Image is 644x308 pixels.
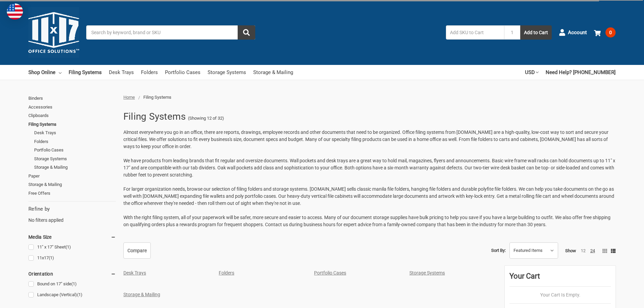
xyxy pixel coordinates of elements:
a: Portfolio Cases [165,65,200,80]
a: 0 [594,24,616,41]
a: Paper [28,172,116,181]
a: 11x17 [28,254,116,263]
a: Filing Systems [28,120,116,129]
input: Add SKU to Cart [446,25,504,40]
label: Sort By: [491,245,506,256]
a: Storage Systems [208,65,246,80]
span: (1) [77,292,82,297]
p: With the right filing system, all of your paperwork will be safer, more secure and easier to acce... [123,214,616,228]
a: USD [525,65,539,80]
a: Desk Trays [109,65,134,80]
a: 12 [581,248,586,253]
a: Binders [28,94,116,103]
a: Folders [141,65,158,80]
span: (Showing 12 of 32) [188,115,224,122]
a: Bound on 17" side [28,280,116,289]
input: Search by keyword, brand or SKU [86,25,255,40]
a: Storage & Mailing [34,163,116,172]
h1: Filing Systems [123,108,186,125]
a: Storage Systems [34,155,116,163]
span: Filing Systems [143,95,171,100]
p: Your Cart Is Empty. [509,291,611,299]
h5: Refine by [28,205,116,213]
span: (1) [66,244,71,250]
a: Storage & Mailing [28,180,116,189]
button: Add to Cart [520,25,552,40]
iframe: Google Customer Reviews [588,290,644,308]
a: Accessories [28,103,116,112]
a: Need Help? [PHONE_NUMBER] [546,65,616,80]
a: Portfolio Cases [34,146,116,155]
a: Clipboards [28,111,116,120]
a: Storage & Mailing [253,65,293,80]
a: Storage Systems [409,270,445,276]
img: 11x17.com [28,7,79,58]
a: Shop Online [28,65,62,80]
a: Filing Systems [69,65,102,80]
span: Show [565,248,576,253]
div: No filters applied [28,205,116,223]
a: Compare [123,242,151,259]
a: Folders [34,137,116,146]
p: For larger organization needs, browse our selection of filing folders and storage systems. [DOMAI... [123,186,616,207]
a: 24 [590,248,595,253]
a: Portfolio Cases [314,270,346,276]
a: Storage & Mailing [123,292,160,297]
a: 11" x 17" Sheet [28,243,116,252]
span: Account [568,29,587,37]
a: Landscape (Vertical) [28,290,116,300]
div: Your Cart [509,270,611,287]
a: Desk Trays [123,270,146,276]
span: (1) [49,255,54,260]
span: (1) [71,281,77,286]
a: Folders [219,270,234,276]
h5: Orientation [28,270,116,278]
span: 0 [605,27,616,38]
img: duty and tax information for United States [7,3,23,20]
a: Home [123,95,135,100]
a: Desk Trays [34,128,116,137]
h5: Media Size [28,233,116,241]
p: Almost everywhere you go in an office, there are reports, drawings, employee records and other do... [123,129,616,150]
p: We have products from leading brands that fit regular and oversize documents. Wall pockets and de... [123,157,616,179]
a: Account [559,24,587,41]
a: Free Offers [28,189,116,198]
